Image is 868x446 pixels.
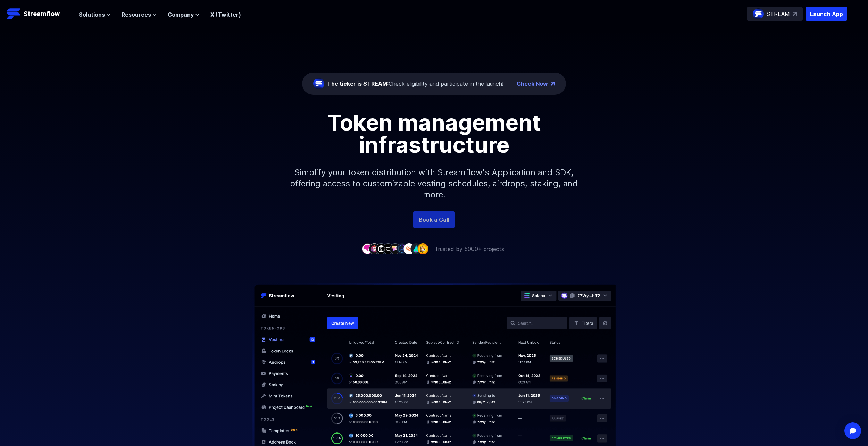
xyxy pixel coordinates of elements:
a: X (Twitter) [210,11,241,18]
a: Check Now [517,79,548,88]
img: company-6 [397,243,408,254]
button: Resources [122,10,157,19]
img: company-5 [390,243,401,254]
img: company-3 [376,243,387,254]
img: company-7 [403,243,415,254]
a: STREAM [747,7,803,21]
button: Launch App [806,7,847,21]
img: company-4 [383,243,394,254]
a: Streamflow [7,7,72,21]
img: Streamflow Logo [7,7,21,21]
p: STREAM [767,10,790,18]
span: Company [168,10,194,19]
h1: Token management infrastructure [278,111,590,156]
span: Solutions [79,10,105,19]
p: Trusted by 5000+ projects [435,245,504,253]
div: Open Intercom Messenger [844,422,861,439]
a: Book a Call [413,211,455,228]
p: Simplify your token distribution with Streamflow's Application and SDK, offering access to custom... [285,156,583,211]
img: company-2 [369,243,380,254]
img: company-9 [417,243,428,254]
span: Resources [122,10,151,19]
img: company-1 [362,243,373,254]
span: The ticker is STREAM: [327,80,389,87]
img: top-right-arrow.png [551,82,555,86]
button: Company [168,10,199,19]
img: streamflow-logo-circle.png [753,8,764,19]
img: top-right-arrow.svg [793,12,797,16]
img: company-8 [410,243,422,254]
img: streamflow-logo-circle.png [313,78,324,89]
p: Streamflow [24,9,60,19]
button: Solutions [79,10,110,19]
div: Check eligibility and participate in the launch! [327,79,503,88]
